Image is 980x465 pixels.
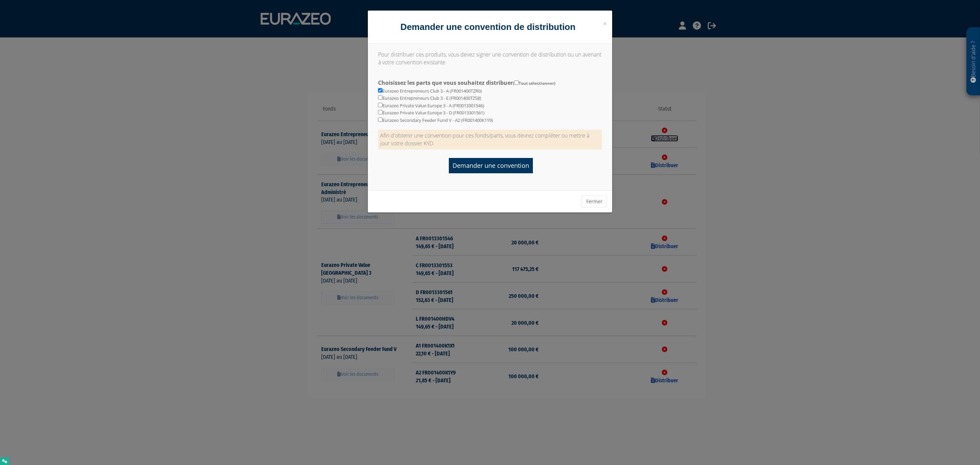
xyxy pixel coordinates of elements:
[373,77,607,87] label: Choisissez les parts que vous souhaitez distribuer
[378,51,602,66] p: Pour distribuer ces produits, vous devez signer une convention de distribution ou un avenant à vo...
[449,158,533,173] input: Demander une convention
[582,196,607,207] button: Fermer
[378,130,602,149] p: Afin d'obtenir une convention pour ces fonds/parts, vous devrez compléter ou mettre à jour votre ...
[373,21,607,33] h4: Demander une convention de distribution
[969,31,977,92] p: Besoin d'aide ?
[373,77,607,124] div: Eurazeo Entrepreneurs Club 3 - A (FR001400TZR0) Eurazeo Entrepreneurs Club 3 - E (FR001400TZS8) E...
[513,80,555,86] span: ( Tout sélectionner)
[603,19,607,28] span: ×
